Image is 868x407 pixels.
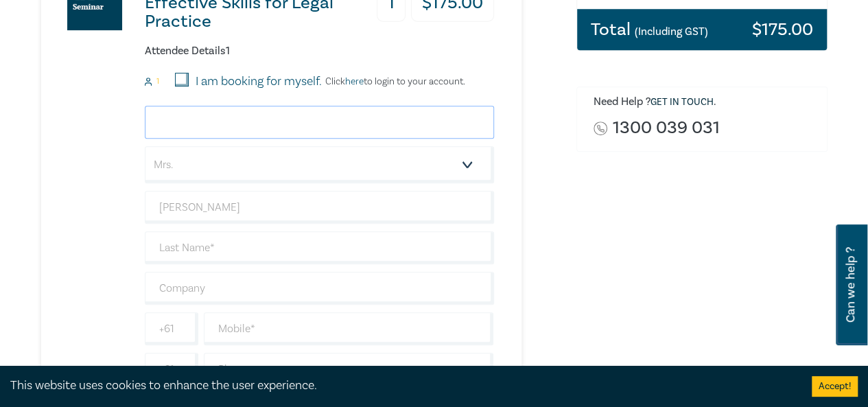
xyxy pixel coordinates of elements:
input: +61 [145,353,198,386]
small: 1 [156,77,159,86]
label: I am booking for myself. [196,73,322,91]
input: Phone [204,353,494,386]
div: This website uses cookies to enhance the user experience. [10,377,791,395]
input: +61 [145,312,198,345]
span: Can we help ? [844,233,857,337]
a: Get in touch [650,96,714,108]
input: Mobile* [204,312,494,345]
a: 1300 039 031 [613,119,720,137]
input: Attendee Email* [145,106,494,139]
small: (Including GST) [635,25,708,38]
h6: Attendee Details 1 [145,45,494,58]
a: here [345,75,364,88]
h3: $ 175.00 [752,21,813,38]
input: Company [145,272,494,305]
input: First Name* [145,191,494,224]
input: Last Name* [145,231,494,264]
button: Accept cookies [812,376,858,397]
p: Click to login to your account. [322,76,465,87]
h6: Need Help ? . [594,95,817,109]
h3: Total [591,21,708,38]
